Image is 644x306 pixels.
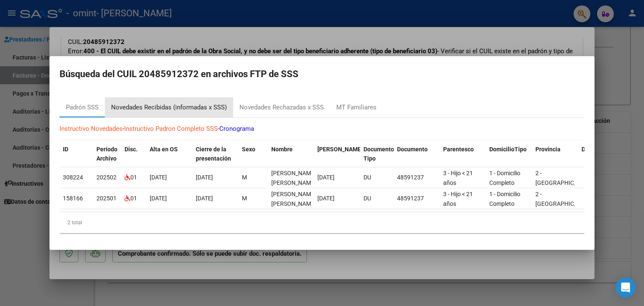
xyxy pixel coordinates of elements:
[271,170,316,186] span: BRIZUELA TRABA, JUAN IGNACIO
[397,194,436,203] div: 48591237
[535,170,592,186] span: 2 - [GEOGRAPHIC_DATA]
[489,146,527,153] span: DomicilioTipo
[111,103,227,112] div: Novedades Recibidas (informadas x SSS)
[146,140,192,168] datatable-header-cell: Alta en OS
[96,146,117,162] span: Período Archivo
[443,170,473,186] span: 3 - Hijo < 21 años
[535,146,561,153] span: Provincia
[443,191,473,207] span: 3 - Hijo < 21 años
[196,146,231,162] span: Cierre de la presentación
[124,125,218,132] a: Instructivo Padron Completo SSS
[63,195,83,202] span: 158166
[60,125,122,132] a: Instructivo Novedades
[192,140,239,168] datatable-header-cell: Cierre de la presentación
[60,124,584,134] p: - -
[486,140,532,168] datatable-header-cell: DomicilioTipo
[96,195,117,202] span: 202501
[268,140,314,168] datatable-header-cell: Nombre
[121,140,146,168] datatable-header-cell: Disc.
[150,195,167,202] span: [DATE]
[242,195,247,202] span: M
[317,174,335,181] span: [DATE]
[96,174,117,181] span: 202502
[578,140,624,168] datatable-header-cell: Departamento
[93,140,121,168] datatable-header-cell: Período Archivo
[60,212,584,233] div: 2 total
[271,191,316,207] span: BRIZUELA TRABA, JUAN IGNACIO
[150,174,167,181] span: [DATE]
[219,125,254,132] a: Cronograma
[242,146,255,153] span: Sexo
[125,173,143,182] div: 01
[271,146,293,153] span: Nombre
[239,140,268,168] datatable-header-cell: Sexo
[360,140,394,168] datatable-header-cell: Documento Tipo
[364,173,390,182] div: DU
[489,191,520,207] span: 1 - Domicilio Completo
[615,277,636,298] div: Open Intercom Messenger
[314,140,360,168] datatable-header-cell: Fecha Nac.
[125,194,143,203] div: 01
[196,195,213,202] span: [DATE]
[364,146,394,162] span: Documento Tipo
[60,140,93,168] datatable-header-cell: ID
[582,146,620,153] span: Departamento
[196,174,213,181] span: [DATE]
[394,140,440,168] datatable-header-cell: Documento
[535,191,592,207] span: 2 - [GEOGRAPHIC_DATA]
[239,103,324,112] div: Novedades Rechazadas x SSS
[63,146,68,153] span: ID
[397,146,428,153] span: Documento
[66,103,99,112] div: Padrón SSS
[364,194,390,203] div: DU
[60,66,584,82] h2: Búsqueda del CUIL 20485912372 en archivos FTP de SSS
[532,140,578,168] datatable-header-cell: Provincia
[317,195,335,202] span: [DATE]
[336,103,377,112] div: MT Familiares
[489,170,520,186] span: 1 - Domicilio Completo
[63,174,83,181] span: 308224
[440,140,486,168] datatable-header-cell: Parentesco
[397,173,436,182] div: 48591237
[317,146,364,153] span: [PERSON_NAME].
[150,146,178,153] span: Alta en OS
[125,146,138,153] span: Disc.
[242,174,247,181] span: M
[443,146,474,153] span: Parentesco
